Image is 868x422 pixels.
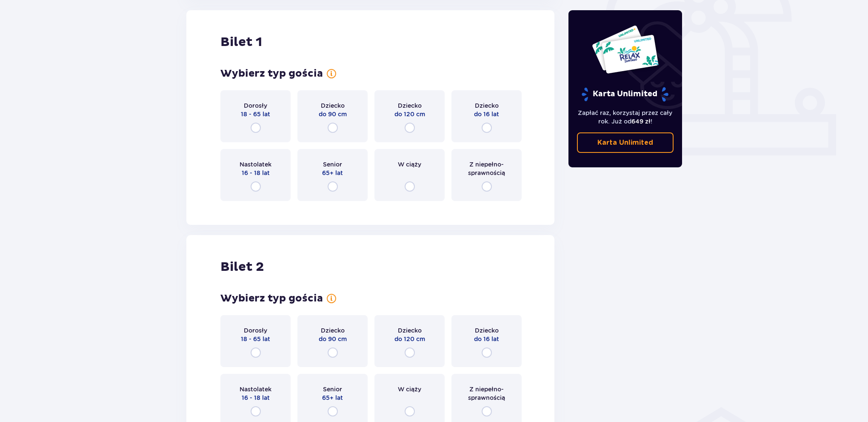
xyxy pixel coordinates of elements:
[398,385,421,393] span: W ciąży
[597,138,653,147] p: Karta Unlimited
[577,109,674,126] p: Zapłać raz, korzystaj przez cały rok. Już od !
[220,259,264,275] h2: Bilet 2
[398,160,421,169] span: W ciąży
[322,169,343,177] span: 65+ lat
[394,110,425,118] span: do 120 cm
[242,169,270,177] span: 16 - 18 lat
[591,25,659,74] img: Dwie karty całoroczne do Suntago z napisem 'UNLIMITED RELAX', na białym tle z tropikalnymi liśćmi...
[242,393,270,402] span: 16 - 18 lat
[241,110,270,118] span: 18 - 65 lat
[475,101,499,110] span: Dziecko
[220,292,323,305] h3: Wybierz typ gościa
[475,326,499,335] span: Dziecko
[322,393,343,402] span: 65+ lat
[319,335,347,343] span: do 90 cm
[394,335,425,343] span: do 120 cm
[321,326,345,335] span: Dziecko
[323,160,342,169] span: Senior
[459,160,514,177] span: Z niepełno­sprawnością
[323,385,342,393] span: Senior
[319,110,347,118] span: do 90 cm
[240,385,271,393] span: Nastolatek
[244,101,267,110] span: Dorosły
[321,101,345,110] span: Dziecko
[244,326,267,335] span: Dorosły
[581,87,669,102] p: Karta Unlimited
[220,34,262,50] h2: Bilet 1
[474,110,499,118] span: do 16 lat
[398,326,422,335] span: Dziecko
[631,118,651,125] span: 649 zł
[459,385,514,402] span: Z niepełno­sprawnością
[240,160,271,169] span: Nastolatek
[398,101,422,110] span: Dziecko
[474,335,499,343] span: do 16 lat
[220,67,323,80] h3: Wybierz typ gościa
[241,335,270,343] span: 18 - 65 lat
[577,132,674,153] a: Karta Unlimited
